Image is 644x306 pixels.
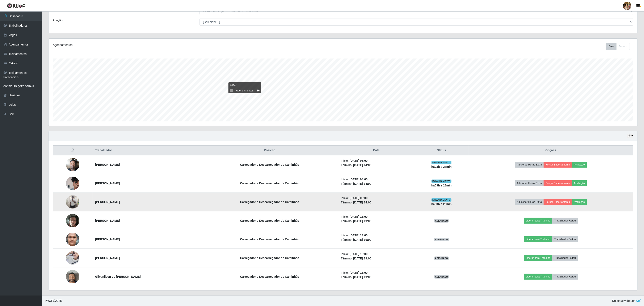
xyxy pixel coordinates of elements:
[66,265,79,289] img: 1755611081908.jpeg
[353,219,371,223] time: [DATE] 19:00
[606,43,616,50] button: Day
[349,196,367,200] time: [DATE] 08:00
[240,275,299,278] strong: Carregador e Descarregador de Caminhão
[544,180,572,186] button: Forçar Encerramento
[341,271,412,275] li: Início:
[431,202,452,206] strong: há 03 h e 28 min
[95,200,120,204] strong: [PERSON_NAME]
[66,156,79,174] img: 1740137875720.jpeg
[240,200,299,204] strong: Carregador e Descarregador de Caminhão
[515,162,544,168] button: Adicionar Horas Extra
[45,299,53,302] span: IWOF
[95,275,141,278] strong: Gilvanilson de [PERSON_NAME]
[349,252,367,256] time: [DATE] 13:00
[434,219,449,223] span: AGENDADO
[341,163,412,167] li: Término:
[432,198,451,202] span: EM ANDAMENTO
[552,236,578,242] button: Trabalhador Faltou
[353,257,371,260] time: [DATE] 19:00
[95,238,120,241] strong: [PERSON_NAME]
[341,252,412,256] li: Início:
[53,18,63,23] label: Função
[572,199,587,205] button: Avaliação
[341,238,412,242] li: Término:
[66,225,79,253] img: 1753220579080.jpeg
[552,274,578,280] button: Trabalhador Faltou
[338,146,414,155] th: Data
[572,162,587,168] button: Avaliação
[349,215,367,218] time: [DATE] 13:00
[341,182,412,186] li: Término:
[95,163,120,166] strong: [PERSON_NAME]
[95,182,120,185] strong: [PERSON_NAME]
[95,256,120,260] strong: [PERSON_NAME]
[434,238,449,241] span: AGENDADO
[515,199,544,205] button: Adicionar Horas Extra
[353,238,371,241] time: [DATE] 19:00
[341,196,412,200] li: Início:
[606,43,633,50] div: Toolbar with button groups
[468,146,633,155] th: Opções
[349,271,367,274] time: [DATE] 13:00
[606,43,630,50] div: First group
[616,43,630,50] button: Month
[524,255,552,261] button: Liberar para Trabalho
[240,182,299,185] strong: Carregador e Descarregador de Caminhão
[515,180,544,186] button: Adicionar Horas Extra
[45,299,63,303] span: © 2025 .
[66,195,79,209] img: 1746814061107.jpeg
[544,199,572,205] button: Forçar Encerramento
[341,233,412,238] li: Início:
[66,212,79,230] img: 1751312410869.jpeg
[240,219,299,222] strong: Carregador e Descarregador de Caminhão
[341,256,412,261] li: Término:
[240,238,299,241] strong: Carregador e Descarregador de Caminhão
[552,218,578,224] button: Trabalhador Faltou
[341,215,412,219] li: Início:
[240,256,299,260] strong: Carregador e Descarregador de Caminhão
[414,146,468,155] th: Status
[201,146,338,155] th: Posição
[552,255,578,261] button: Trabalhador Faltou
[572,180,587,186] button: Avaliação
[349,159,367,162] time: [DATE] 08:00
[66,174,79,192] img: 1746651422933.jpeg
[353,275,371,279] time: [DATE] 19:00
[544,162,572,168] button: Forçar Encerramento
[7,3,26,8] img: CoreUI Logo
[341,200,412,205] li: Término:
[353,163,371,167] time: [DATE] 14:00
[66,249,79,267] img: 1755028690244.jpeg
[524,274,552,280] button: Liberar para Trabalho
[353,201,371,204] time: [DATE] 14:00
[349,178,367,181] time: [DATE] 08:00
[341,275,412,279] li: Término:
[93,146,201,155] th: Trabalhador
[341,219,412,223] li: Término:
[353,182,371,185] time: [DATE] 14:00
[341,159,412,163] li: Início:
[524,218,552,224] button: Liberar para Trabalho
[635,299,641,302] a: iWof
[349,234,367,237] time: [DATE] 13:00
[431,184,452,187] strong: há 03 h e 28 min
[434,257,449,260] span: AGENDADO
[434,275,449,279] span: AGENDADO
[432,180,451,183] span: EM ANDAMENTO
[341,177,412,182] li: Início:
[432,161,451,164] span: EM ANDAMENTO
[431,165,452,168] strong: há 03 h e 28 min
[240,163,299,166] strong: Carregador e Descarregador de Caminhão
[612,299,641,303] span: Desenvolvido por
[524,236,552,242] button: Liberar para Trabalho
[95,219,120,222] strong: [PERSON_NAME]
[53,43,291,47] div: Agendamentos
